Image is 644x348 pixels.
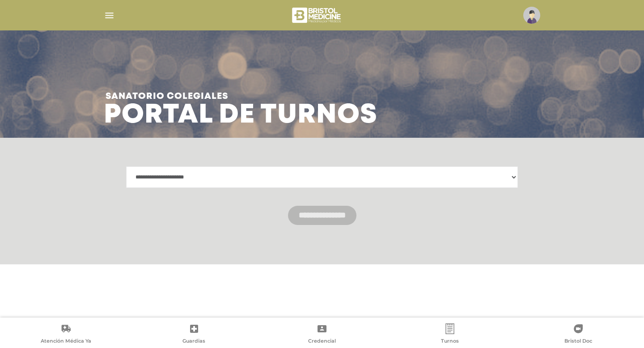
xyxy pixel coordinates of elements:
h3: Portal de turnos [104,85,377,127]
a: Turnos [386,323,514,346]
a: Guardias [130,323,258,346]
span: Atención Médica Ya [41,338,91,346]
span: Bristol Doc [564,338,592,346]
a: Credencial [258,323,386,346]
a: Bristol Doc [514,323,642,346]
img: profile-placeholder.svg [523,7,540,24]
span: Turnos [441,338,459,346]
img: Cober_menu-lines-white.svg [104,10,115,21]
img: bristol-medicine-blanco.png [291,4,344,26]
a: Atención Médica Ya [2,323,130,346]
span: Sanatorio colegiales [106,85,377,108]
span: Guardias [182,338,205,346]
span: Credencial [308,338,336,346]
